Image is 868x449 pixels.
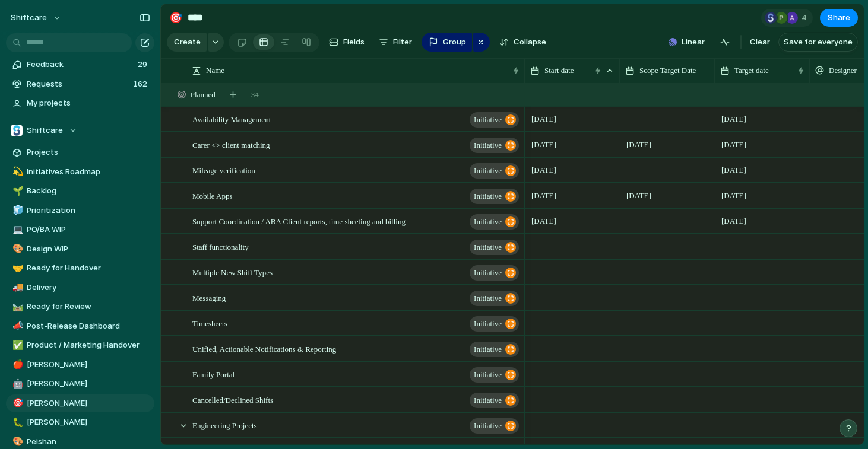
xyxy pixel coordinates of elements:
[11,301,23,313] button: 🛤️
[6,240,154,258] a: 🎨Design WIP
[470,367,519,383] button: initiative
[27,416,150,428] span: [PERSON_NAME]
[192,138,270,151] span: Carer <> client matching
[192,393,273,406] span: Cancelled/Declined Shifts
[27,359,150,371] span: [PERSON_NAME]
[12,184,21,198] div: 🌱
[169,9,182,26] div: 🎯
[474,188,502,205] span: initiative
[12,300,21,314] div: 🛤️
[6,75,154,93] a: Requests162
[778,33,858,52] button: Save for everyone
[6,279,154,297] a: 🚚Delivery
[192,418,257,432] span: Engineering Projects
[192,316,227,330] span: Timesheets
[474,265,502,281] span: initiative
[251,89,259,101] span: 34
[12,416,21,429] div: 🐛
[191,89,216,101] span: Planned
[474,137,502,154] span: initiative
[6,356,154,374] div: 🍎[PERSON_NAME]
[474,112,502,128] span: initiative
[6,94,154,112] a: My projects
[828,12,850,24] span: Share
[470,418,519,434] button: initiative
[829,65,857,77] span: Designer
[6,56,154,74] a: Feedback29
[422,33,472,52] button: Group
[12,319,21,333] div: 📣
[11,205,23,216] button: 🧊
[27,243,150,255] span: Design WIP
[12,358,21,371] div: 🍎
[27,301,150,313] span: Ready for Review
[12,435,21,448] div: 🎨
[470,240,519,255] button: initiative
[27,185,150,197] span: Backlog
[166,8,185,27] button: 🎯
[6,394,154,412] a: 🎯[PERSON_NAME]
[718,189,749,203] span: [DATE]
[470,342,519,357] button: initiative
[6,336,154,354] a: ✅Product / Marketing Handover
[27,397,150,409] span: [PERSON_NAME]
[174,36,201,48] span: Create
[528,163,559,177] span: [DATE]
[474,367,502,383] span: initiative
[27,78,129,90] span: Requests
[192,240,249,253] span: Staff functionality
[820,9,858,27] button: Share
[528,189,559,203] span: [DATE]
[12,242,21,256] div: 🎨
[718,112,749,126] span: [DATE]
[495,33,551,52] button: Collapse
[11,185,23,197] button: 🌱
[11,339,23,351] button: ✅
[6,298,154,316] a: 🛤️Ready for Review
[11,378,23,390] button: 🤖
[470,265,519,281] button: initiative
[27,320,150,332] span: Post-Release Dashboard
[6,144,154,161] a: Projects
[474,392,502,409] span: initiative
[192,342,336,355] span: Unified, Actionable Notifications & Reporting
[474,290,502,307] span: initiative
[802,12,810,24] span: 4
[6,413,154,431] div: 🐛[PERSON_NAME]
[11,282,23,294] button: 🚚
[11,436,23,448] button: 🎨
[544,65,574,77] span: Start date
[11,12,47,24] span: shiftcare
[12,223,21,237] div: 💻
[11,262,23,274] button: 🤝
[138,59,150,71] span: 29
[192,189,233,202] span: Mobile Apps
[12,339,21,352] div: ✅
[470,393,519,408] button: initiative
[6,317,154,335] a: 📣Post-Release Dashboard
[470,163,519,179] button: initiative
[528,112,559,126] span: [DATE]
[192,214,406,228] span: Support Coordination / ABA Client reports, time sheeting and billing
[443,36,466,48] span: Group
[192,291,226,304] span: Messaging
[27,436,150,448] span: Peishan
[6,221,154,238] a: 💻PO/BA WIP
[718,138,749,152] span: [DATE]
[27,339,150,351] span: Product / Marketing Handover
[27,59,134,71] span: Feedback
[6,163,154,181] div: 💫Initiatives Roadmap
[470,112,519,128] button: initiative
[514,36,546,48] span: Collapse
[192,163,255,177] span: Mileage verification
[6,375,154,393] div: 🤖[PERSON_NAME]
[623,138,654,152] span: [DATE]
[528,214,559,228] span: [DATE]
[27,166,150,178] span: Initiatives Roadmap
[192,112,271,126] span: Availability Management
